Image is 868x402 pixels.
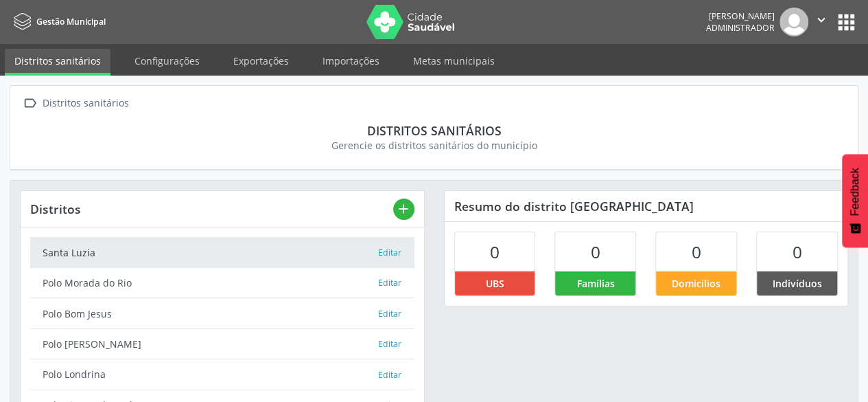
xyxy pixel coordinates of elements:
[490,241,500,263] span: 0
[43,276,378,290] div: Polo Morada do Rio
[842,154,868,247] button: Feedback - Mostrar pesquisa
[313,49,389,73] a: Importações
[36,16,106,27] span: Gestão Municipal
[377,368,402,382] button: Editar
[43,306,378,321] div: Polo Bom Jesus
[793,241,802,263] span: 0
[43,367,378,381] div: Polo Londrina
[10,10,106,33] a: Gestão Municipal
[377,337,402,351] button: Editar
[224,49,298,73] a: Exportações
[377,246,402,260] button: Editar
[30,298,414,328] a: Polo Bom Jesus Editar
[445,191,848,221] div: Resumo do distrito [GEOGRAPHIC_DATA]
[814,12,829,27] i: 
[377,307,402,321] button: Editar
[30,123,838,138] div: Distritos sanitários
[30,359,414,390] a: Polo Londrina Editar
[591,241,600,263] span: 0
[377,276,402,290] button: Editar
[30,268,414,298] a: Polo Morada do Rio Editar
[672,276,720,291] span: Domicílios
[576,276,614,291] span: Famílias
[30,201,393,216] div: Distritos
[20,93,40,113] i: 
[706,10,775,22] div: [PERSON_NAME]
[30,329,414,359] a: Polo [PERSON_NAME] Editar
[30,237,414,267] a: Santa Luzia Editar
[20,93,131,113] a:  Distritos sanitários
[5,49,110,76] a: Distritos sanitários
[125,49,209,73] a: Configurações
[849,168,861,216] span: Feedback
[30,138,838,153] div: Gerencie os distritos sanitários do município
[43,245,378,260] div: Santa Luzia
[393,199,414,220] button: add
[706,22,775,34] span: Administrador
[40,93,131,113] div: Distritos sanitários
[692,241,701,263] span: 0
[43,337,378,351] div: Polo [PERSON_NAME]
[808,8,834,36] button: 
[403,49,504,73] a: Metas municipais
[834,10,858,34] button: apps
[773,276,822,291] span: Indivíduos
[396,201,411,216] i: add
[779,8,808,36] img: img
[485,276,504,291] span: UBS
